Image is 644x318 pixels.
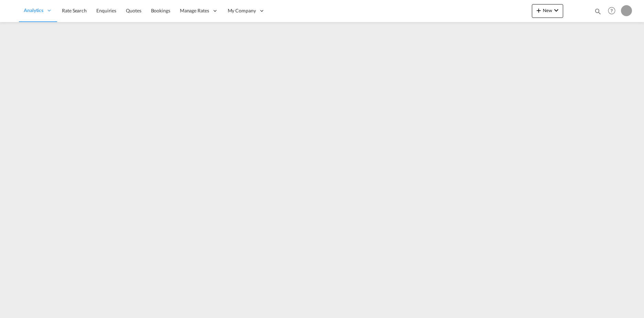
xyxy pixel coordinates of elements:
[594,8,602,15] md-icon: icon-magnify
[535,6,543,14] md-icon: icon-plus 400-fg
[126,8,141,13] span: Quotes
[96,8,116,13] span: Enquiries
[228,7,256,14] span: My Company
[532,4,563,18] button: icon-plus 400-fgNewicon-chevron-down
[535,8,560,13] span: New
[594,8,602,18] div: icon-magnify
[180,7,209,14] span: Manage Rates
[151,8,170,13] span: Bookings
[24,7,43,14] span: Analytics
[62,8,87,13] span: Rate Search
[552,6,560,14] md-icon: icon-chevron-down
[606,5,618,17] span: Help
[606,5,621,17] div: Help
